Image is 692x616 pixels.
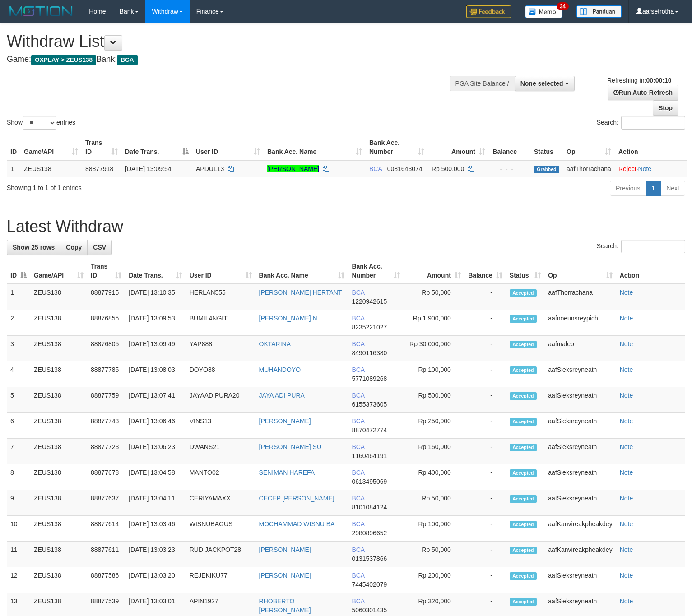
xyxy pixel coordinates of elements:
span: BCA [352,443,364,450]
span: Accepted [510,289,537,297]
th: Date Trans.: activate to sort column descending [121,134,192,160]
span: Accepted [510,598,537,606]
td: · [615,160,687,177]
td: ZEUS138 [30,336,87,361]
th: ID [7,134,20,160]
td: aafKanvireakpheakdey [544,516,616,542]
th: Bank Acc. Name: activate to sort column ascending [264,134,366,160]
span: 88877918 [85,165,113,172]
span: Copy 0081643074 to clipboard [387,165,423,172]
span: Accepted [510,521,537,528]
span: BCA [352,366,364,373]
td: ZEUS138 [30,464,87,490]
td: ZEUS138 [30,490,87,516]
th: Balance [489,134,530,160]
td: Rp 500,000 [404,387,464,413]
td: 12 [7,567,30,593]
td: aafSieksreyneath [544,439,616,464]
img: Feedback.jpg [466,5,511,18]
span: Copy 2980896652 to clipboard [352,529,387,537]
span: BCA [369,165,382,172]
td: aafThorrachana [544,284,616,310]
span: Copy 8101084124 to clipboard [352,504,387,511]
td: - [464,464,506,490]
span: Copy 1220942615 to clipboard [352,298,387,305]
span: Copy 6155373605 to clipboard [352,401,387,408]
td: 88877759 [87,387,125,413]
button: None selected [515,76,575,91]
td: WISNUBAGUS [186,516,255,542]
td: - [464,439,506,464]
th: User ID: activate to sort column ascending [186,258,255,284]
td: YAP888 [186,336,255,361]
span: Copy 8490116380 to clipboard [352,349,387,357]
a: Previous [610,181,646,196]
th: Op: activate to sort column ascending [563,134,615,160]
th: Op: activate to sort column ascending [544,258,616,284]
th: Date Trans.: activate to sort column ascending [125,258,186,284]
td: [DATE] 13:09:53 [125,310,186,336]
td: 5 [7,387,30,413]
td: aafKanvireakpheakdey [544,542,616,567]
span: BCA [352,520,364,528]
td: 10 [7,516,30,542]
h1: Withdraw List [7,32,452,51]
td: Rp 150,000 [404,439,464,464]
a: [PERSON_NAME] [259,546,311,553]
span: [DATE] 13:09:54 [125,165,171,172]
td: [DATE] 13:04:11 [125,490,186,516]
td: 88877614 [87,516,125,542]
th: Game/API: activate to sort column ascending [30,258,87,284]
td: [DATE] 13:07:41 [125,387,186,413]
span: BCA [352,315,364,322]
span: Accepted [510,366,537,374]
span: BCA [352,340,364,347]
div: Showing 1 to 1 of 1 entries [7,180,282,192]
td: - [464,361,506,387]
td: RUDIJACKPOT28 [186,542,255,567]
td: Rp 100,000 [404,516,464,542]
a: Note [620,315,633,322]
span: Rp 500.000 [432,165,464,172]
span: None selected [520,80,563,87]
a: [PERSON_NAME] [267,165,319,172]
td: 7 [7,439,30,464]
td: ZEUS138 [30,310,87,336]
span: BCA [352,289,364,296]
th: User ID: activate to sort column ascending [192,134,264,160]
a: OKTARINA [259,340,291,347]
td: [DATE] 13:03:46 [125,516,186,542]
td: aafSieksreyneath [544,464,616,490]
div: - - - [492,164,527,173]
td: aafmaleo [544,336,616,361]
span: BCA [352,417,364,425]
span: Copy 8235221027 to clipboard [352,324,387,331]
td: - [464,516,506,542]
input: Search: [621,240,685,253]
a: RHOBERTO [PERSON_NAME] [259,597,311,614]
td: 3 [7,336,30,361]
th: Game/API: activate to sort column ascending [20,134,82,160]
td: [DATE] 13:10:35 [125,284,186,310]
td: ZEUS138 [30,439,87,464]
span: Copy 0613495069 to clipboard [352,478,387,485]
a: [PERSON_NAME] HERTANT [259,289,342,296]
td: 1 [7,160,20,177]
a: Note [620,366,633,373]
td: CERIYAMAXX [186,490,255,516]
span: BCA [352,546,364,553]
a: Note [638,165,652,172]
td: 2 [7,310,30,336]
span: Accepted [510,444,537,451]
label: Search: [597,240,685,253]
td: - [464,284,506,310]
td: ZEUS138 [30,542,87,567]
th: Amount: activate to sort column ascending [404,258,464,284]
h4: Game: Bank: [7,55,452,64]
span: BCA [117,55,137,65]
td: 88877723 [87,439,125,464]
td: aafThorrachana [563,160,615,177]
a: Note [620,289,633,296]
select: Showentries [23,116,56,130]
td: DOYO88 [186,361,255,387]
